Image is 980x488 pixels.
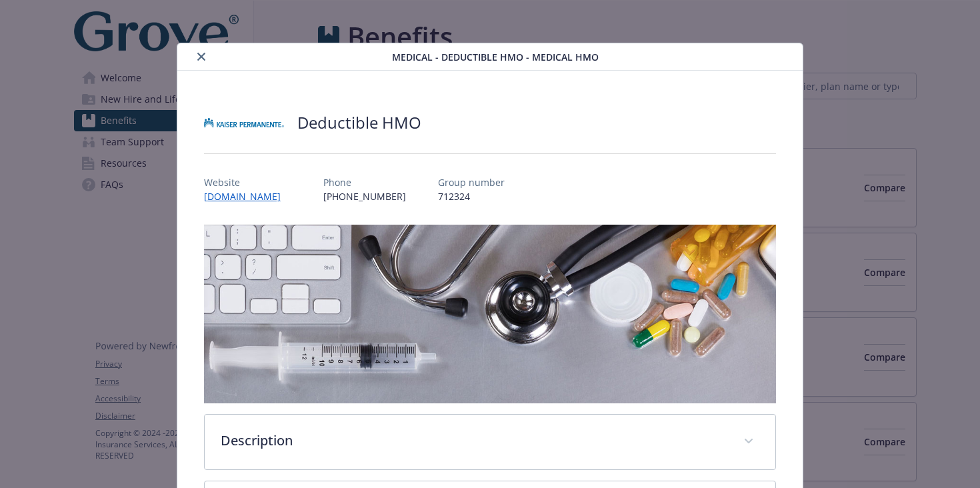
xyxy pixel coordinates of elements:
h2: Deductible HMO [297,111,421,134]
p: Website [204,175,291,189]
p: Group number [438,175,505,189]
p: [PHONE_NUMBER] [323,189,406,203]
a: [DOMAIN_NAME] [204,190,291,203]
span: Medical - Deductible HMO - Medical HMO [392,50,599,64]
p: Phone [323,175,406,189]
img: Kaiser Permanente Insurance Company [204,103,284,143]
p: Description [221,431,728,451]
button: close [193,49,209,65]
div: Description [205,415,776,469]
img: banner [204,225,777,403]
p: 712324 [438,189,505,203]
